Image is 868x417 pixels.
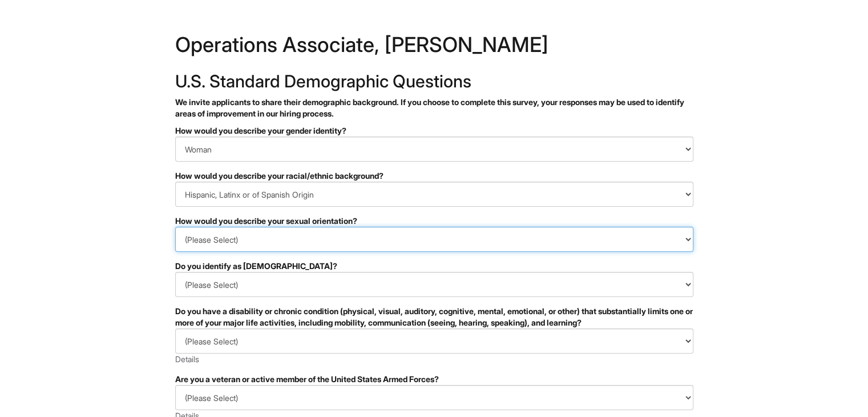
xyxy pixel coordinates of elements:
[175,385,693,410] select: Are you a veteran or active member of the United States Armed Forces?
[175,328,693,354] select: Do you have a disability or chronic condition (physical, visual, auditory, cognitive, mental, emo...
[175,260,693,272] div: Do you identify as [DEMOGRAPHIC_DATA]?
[175,374,693,385] div: Are you a veteran or active member of the United States Armed Forces?
[175,137,693,162] select: How would you describe your gender identity?
[175,97,693,119] p: We invite applicants to share their demographic background. If you choose to complete this survey...
[175,170,693,182] div: How would you describe your racial/ethnic background?
[175,34,693,61] h1: Operations Associate, [PERSON_NAME]
[175,72,693,91] h2: U.S. Standard Demographic Questions
[175,227,693,252] select: How would you describe your sexual orientation?
[175,215,693,227] div: How would you describe your sexual orientation?
[175,354,199,364] a: Details
[175,125,693,137] div: How would you describe your gender identity?
[175,272,693,297] select: Do you identify as transgender?
[175,306,693,328] div: Do you have a disability or chronic condition (physical, visual, auditory, cognitive, mental, emo...
[175,182,693,207] select: How would you describe your racial/ethnic background?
